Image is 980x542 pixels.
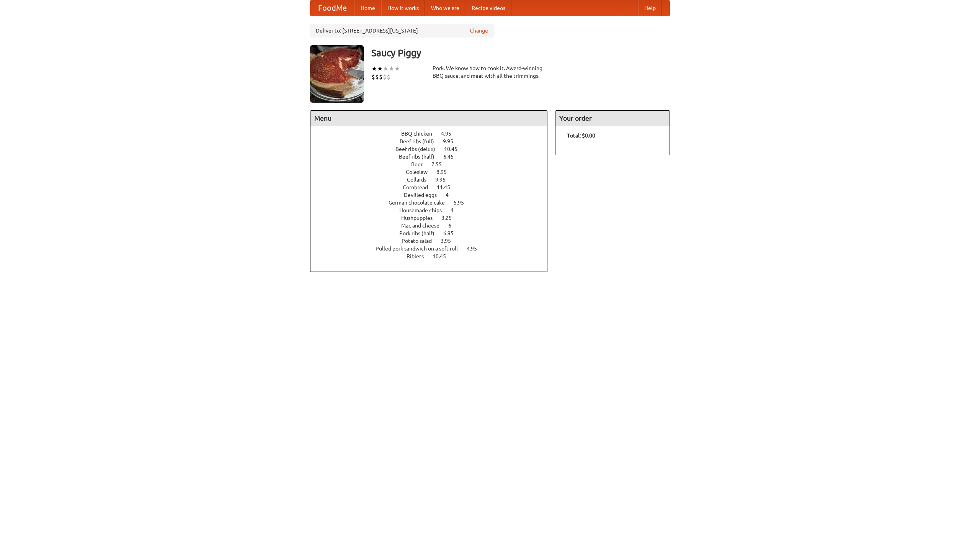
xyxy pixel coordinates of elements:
span: Cornbread [403,184,436,190]
span: 8.95 [436,169,454,175]
span: Pork ribs (half) [399,230,442,236]
a: Beef ribs (delux) 10.45 [395,146,472,152]
div: Deliver to: [STREET_ADDRESS][US_STATE] [310,24,494,38]
a: How it works [381,0,425,16]
img: angular.jpg [310,45,364,103]
span: German chocolate cake [389,200,452,206]
h4: Your order [555,111,670,126]
a: Pork ribs (half) 6.95 [399,230,468,236]
a: Collards 9.95 [407,177,460,183]
div: Pork. We know how to cook it. Award-winning BBQ sauce, and meat with all the trimmings. [433,64,547,80]
li: ★ [371,64,377,73]
span: Collards [407,177,434,183]
a: Potato salad 3.95 [402,238,465,244]
span: Mac and cheese [401,223,447,229]
span: 4.95 [467,246,485,252]
span: Hushpuppies [401,215,440,221]
a: Housemade chips 4 [399,207,468,213]
span: 11.45 [437,184,458,190]
a: Change [470,27,488,34]
a: Help [638,0,662,16]
a: Devilled eggs 4 [404,192,463,198]
span: 10.45 [433,253,454,259]
span: 9.95 [435,177,453,183]
span: BBQ chicken [401,131,440,137]
span: 6 [448,223,459,229]
li: $ [383,73,387,81]
span: Housemade chips [399,207,449,213]
a: Recipe videos [465,0,511,16]
span: 6.45 [443,154,461,160]
span: Coleslaw [406,169,435,175]
li: $ [387,73,390,81]
a: Beef ribs (half) 6.45 [399,154,468,160]
h3: Saucy Piggy [371,45,670,61]
span: 4 [446,192,456,198]
span: 3.25 [441,215,459,221]
span: Riblets [407,253,431,259]
span: Devilled eggs [404,192,444,198]
span: 5.95 [454,200,472,206]
li: ★ [389,64,394,73]
a: BBQ chicken 4.95 [401,131,465,137]
a: Riblets 10.45 [407,253,460,259]
span: Beef ribs (half) [399,154,442,160]
a: German chocolate cake 5.95 [389,200,478,206]
a: Home [354,0,381,16]
a: Who we are [425,0,465,16]
span: 3.95 [441,238,459,244]
li: ★ [383,64,389,73]
a: Cornbread 11.45 [403,184,464,190]
span: 7.55 [431,161,449,167]
a: Mac and cheese 6 [401,223,465,229]
span: Beer [411,161,430,167]
span: Beef ribs (full) [400,138,442,144]
span: 4.95 [441,131,459,137]
span: Beef ribs (delux) [395,146,443,152]
li: $ [379,73,383,81]
span: Pulled pork sandwich on a soft roll [376,246,465,252]
a: Pulled pork sandwich on a soft roll 4.95 [376,246,491,252]
a: Beef ribs (full) 9.95 [400,138,467,144]
li: ★ [377,64,383,73]
span: 10.45 [444,146,465,152]
li: $ [375,73,379,81]
a: Beer 7.55 [411,161,456,167]
a: FoodMe [310,0,354,16]
li: $ [371,73,375,81]
li: ★ [394,64,400,73]
h4: Menu [310,111,547,126]
span: Potato salad [402,238,439,244]
a: Hushpuppies 3.25 [401,215,466,221]
b: Total: $0.00 [567,133,595,139]
span: 6.95 [443,230,461,236]
span: 4 [451,207,461,213]
a: Coleslaw 8.95 [406,169,461,175]
span: 9.95 [443,138,461,144]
